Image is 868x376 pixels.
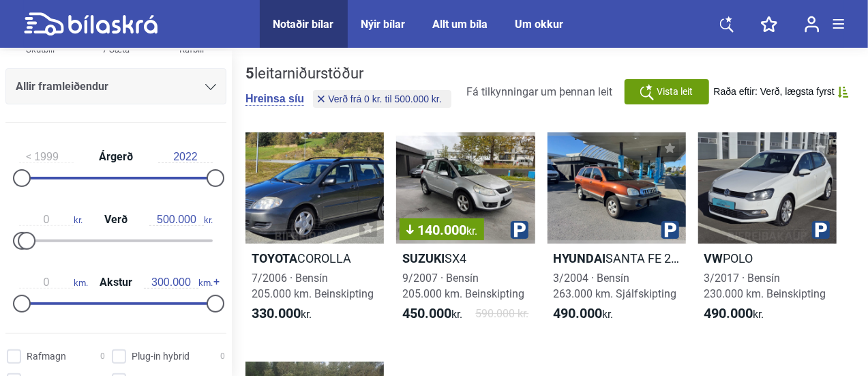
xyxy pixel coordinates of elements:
[252,305,301,321] b: 330.000
[252,251,297,265] b: Toyota
[714,86,849,98] button: Raða eftir: Verð, lægsta fyrst
[245,92,304,106] button: Hreinsa síu
[805,16,820,33] img: user-login.svg
[96,277,136,288] span: Akstur
[661,221,679,239] img: parking.png
[704,305,753,321] b: 490.000
[704,306,764,322] span: kr.
[132,349,190,364] span: Plug-in hybrid
[396,250,535,266] h2: SX4
[245,250,384,266] h2: COROLLA
[220,349,225,364] span: 0
[476,306,529,322] span: 590.000 kr.
[714,86,835,98] span: Raða eftir: Verð, lægsta fyrst
[466,225,477,237] span: kr.
[19,214,83,226] span: kr.
[402,251,445,265] b: Suzuki
[396,132,535,334] a: 140.000kr.SuzukiSX49/2007 · Bensín205.000 km. Beinskipting450.000kr.590.000 kr.
[402,306,462,322] span: kr.
[467,85,613,98] span: Fá tilkynningar um þennan leit
[402,305,451,321] b: 450.000
[252,272,374,300] span: 7/2006 · Bensín 205.000 km. Beinskipting
[273,18,334,31] a: Notaðir bílar
[698,132,837,334] a: VWPOLO3/2017 · Bensín230.000 km. Beinskipting490.000kr.
[511,221,528,239] img: parking.png
[704,251,723,265] b: VW
[149,214,213,226] span: kr.
[245,65,254,82] b: 5
[95,151,136,162] span: Árgerð
[402,272,524,300] span: 9/2007 · Bensín 205.000 km. Beinskipting
[27,349,66,364] span: Rafmagn
[16,77,108,96] span: Allir framleiðendur
[548,250,686,266] h2: SANTA FE 2,7 V6
[554,272,677,300] span: 3/2004 · Bensín 263.000 km. Sjálfskipting
[406,223,477,237] span: 140.000
[657,85,693,99] span: Vista leit
[554,305,603,321] b: 490.000
[698,250,837,266] h2: POLO
[100,349,105,364] span: 0
[554,306,614,322] span: kr.
[548,132,686,334] a: HyundaiSANTA FE 2,7 V63/2004 · Bensín263.000 km. Sjálfskipting490.000kr.
[704,272,826,300] span: 3/2017 · Bensín 230.000 km. Beinskipting
[328,94,442,104] span: Verð frá 0 kr. til 500.000 kr.
[252,306,312,322] span: kr.
[812,221,830,239] img: parking.png
[144,276,213,289] span: km.
[19,276,88,289] span: km.
[361,18,406,31] a: Nýir bílar
[245,132,384,334] a: ToyotaCOROLLA7/2006 · Bensín205.000 km. Beinskipting330.000kr.
[554,251,606,265] b: Hyundai
[245,65,455,83] div: leitarniðurstöður
[101,214,131,225] span: Verð
[433,18,488,31] a: Allt um bíla
[313,90,451,108] button: Verð frá 0 kr. til 500.000 kr.
[515,18,564,31] a: Um okkur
